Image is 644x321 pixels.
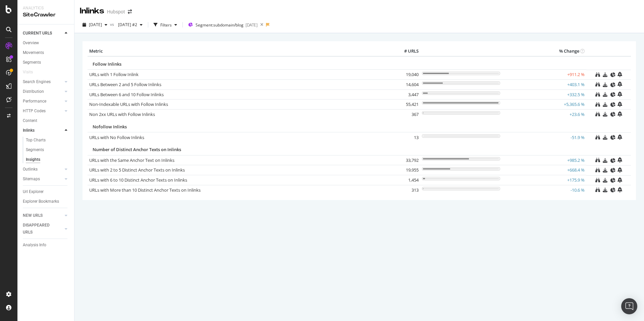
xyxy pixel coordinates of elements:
a: Explorer Bookmarks [23,198,69,205]
div: bell-plus [618,102,622,107]
div: Inlinks [80,5,104,17]
div: Hubspot [107,8,125,15]
th: % Change [502,46,586,56]
a: HTTP Codes [23,108,63,115]
div: Overview [23,40,39,47]
div: DISAPPEARED URLS [23,222,57,236]
div: HTTP Codes [23,108,46,115]
td: 13 [386,132,420,142]
a: Content [23,117,69,124]
div: Segments [26,146,44,153]
td: +175.9 % [502,175,586,185]
td: +911.2 % [502,70,586,80]
a: Visits [23,69,40,76]
div: bell-plus [618,167,622,173]
div: Content [23,117,37,124]
th: Metric [88,46,386,56]
a: Non-Indexable URLs with Follow Inlinks [89,101,168,107]
td: 19,040 [386,70,420,80]
button: [DATE] [80,19,110,30]
a: Outlinks [23,166,63,173]
a: URLs with No Follow Inlinks [89,134,144,140]
button: Segment:subdomain/blog[DATE] [185,19,258,30]
span: 2025 Aug. 5th [89,22,102,27]
div: bell-plus [618,134,622,140]
span: 2025 May. 22nd #2 [115,22,137,27]
div: Distribution [23,88,44,95]
a: URLs with the Same Anchor Text on Inlinks [89,157,174,163]
a: URLs with More than 10 Distinct Anchor Texts on Inlinks [89,187,201,193]
a: Inlinks [23,127,63,134]
a: Analysis Info [23,242,69,249]
td: 55,421 [386,100,420,110]
td: -10.6 % [502,185,586,195]
a: Distribution [23,88,63,95]
div: SiteCrawler [23,11,69,19]
div: bell-plus [618,81,622,87]
div: Filters [160,22,172,28]
div: CURRENT URLS [23,30,52,37]
div: Analytics [23,5,69,11]
td: +332.5 % [502,89,586,100]
div: Url Explorer [23,188,44,195]
td: 14,604 [386,79,420,89]
div: bell-plus [618,157,622,163]
div: bell-plus [618,111,622,117]
div: Top Charts [26,137,46,144]
div: [DATE] [246,22,258,28]
a: Insights [26,156,69,163]
a: Url Explorer [23,188,69,195]
a: Movements [23,49,69,56]
td: +5,365.6 % [502,100,586,110]
td: +403.1 % [502,79,586,89]
button: [DATE] #2 [115,19,145,30]
a: CURRENT URLS [23,30,63,37]
button: Filters [151,19,180,30]
div: bell-plus [618,187,622,192]
a: URLs with 2 to 5 Distinct Anchor Texts on Inlinks [89,167,185,173]
td: 19,955 [386,165,420,175]
div: Open Intercom Messenger [621,298,637,314]
span: Nofollow Inlinks [93,124,127,130]
div: Outlinks [23,166,38,173]
a: Top Charts [26,137,69,144]
a: Segments [23,59,69,66]
div: bell-plus [618,177,622,183]
div: arrow-right-arrow-left [128,9,132,14]
div: bell-plus [618,72,622,77]
div: Explorer Bookmarks [23,198,59,205]
th: # URLS [386,46,420,56]
a: URLs with 1 Follow Inlink [89,71,139,77]
div: Movements [23,49,44,56]
div: Sitemaps [23,176,40,183]
td: -51.9 % [502,132,586,142]
div: Inlinks [23,127,35,134]
a: URLs with 6 to 10 Distinct Anchor Texts on Inlinks [89,177,187,183]
span: Number of Distinct Anchor Texts on Inlinks [93,146,181,152]
a: Sitemaps [23,176,63,183]
div: NEW URLS [23,212,43,219]
a: Search Engines [23,78,63,85]
div: Analysis Info [23,242,46,249]
a: NEW URLS [23,212,63,219]
td: 313 [386,185,420,195]
td: 1,454 [386,175,420,185]
td: +23.6 % [502,109,586,119]
td: 3,447 [386,89,420,100]
td: +668.4 % [502,165,586,175]
div: Visits [23,69,33,76]
a: DISAPPEARED URLS [23,222,63,236]
a: Non 2xx URLs with Follow Inlinks [89,111,155,117]
span: vs [110,21,115,27]
div: bell-plus [618,91,622,97]
div: Segments [23,59,41,66]
td: 367 [386,109,420,119]
a: URLs Between 6 and 10 Follow Inlinks [89,91,164,98]
a: Performance [23,98,63,105]
td: 33,792 [386,155,420,165]
td: +985.2 % [502,155,586,165]
a: Segments [26,146,69,153]
a: URLs Between 2 and 5 Follow Inlinks [89,81,161,87]
a: Overview [23,40,69,47]
span: Segment: subdomain/blog [196,22,244,28]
